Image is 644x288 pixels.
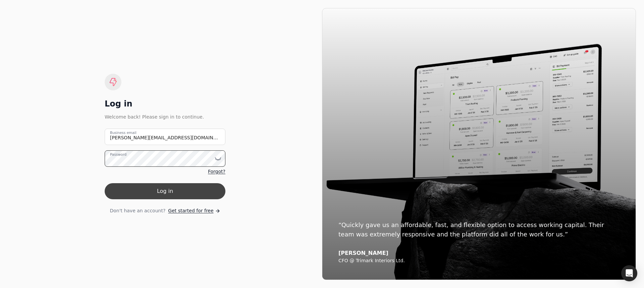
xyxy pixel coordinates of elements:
[208,168,225,175] a: Forgot?
[338,258,620,264] div: CFO @ Trimark Interiors Ltd.
[621,265,637,281] div: Open Intercom Messenger
[110,130,137,136] label: Business email
[338,220,620,239] div: “Quickly gave us an affordable, fast, and flexible option to access working capital. Their team w...
[105,183,225,199] button: Log in
[168,207,220,214] a: Get started for free
[338,250,620,257] div: [PERSON_NAME]
[105,113,225,121] div: Welcome back! Please sign in to continue.
[105,98,225,109] div: Log in
[110,152,126,157] label: Password
[168,207,213,214] span: Get started for free
[110,207,165,214] span: Don't have an account?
